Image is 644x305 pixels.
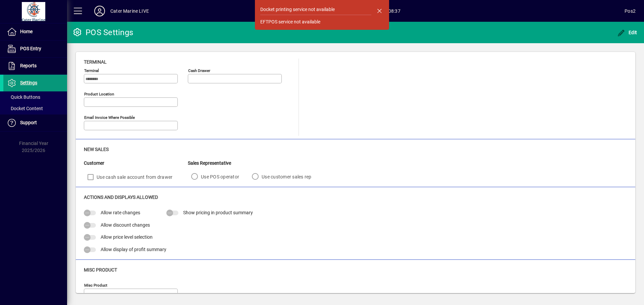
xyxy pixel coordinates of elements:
[7,94,40,100] span: Quick Buttons
[188,160,321,167] div: Sales Representative
[3,41,67,57] a: POS Entry
[20,120,37,125] span: Support
[3,115,67,131] a: Support
[617,30,637,35] span: Edit
[110,6,149,16] div: Cater Marine LIVE
[3,103,67,114] a: Docket Content
[84,68,99,73] mat-label: Terminal
[84,59,107,65] span: Terminal
[188,68,210,73] mat-label: Cash Drawer
[3,91,67,103] a: Quick Buttons
[149,6,625,16] span: [DATE] 08:37
[3,23,67,40] a: Home
[3,58,67,74] a: Reports
[101,234,153,240] span: Allow price level selection
[101,247,166,252] span: Allow display of profit summary
[84,92,114,96] mat-label: Product location
[84,195,158,200] span: Actions and Displays Allowed
[101,222,150,228] span: Allow discount changes
[260,18,320,25] div: EFTPOS service not available
[84,147,109,152] span: New Sales
[84,283,107,288] mat-label: Misc Product
[84,115,135,120] mat-label: Email Invoice where possible
[183,210,253,215] span: Show pricing in product summary
[20,63,37,68] span: Reports
[72,27,133,38] div: POS Settings
[101,210,140,215] span: Allow rate changes
[84,267,117,273] span: Misc Product
[20,29,33,34] span: Home
[20,80,37,85] span: Settings
[20,46,41,51] span: POS Entry
[625,6,636,16] div: Pos2
[7,106,43,111] span: Docket Content
[89,5,110,17] button: Profile
[615,26,639,39] button: Edit
[84,160,188,167] div: Customer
